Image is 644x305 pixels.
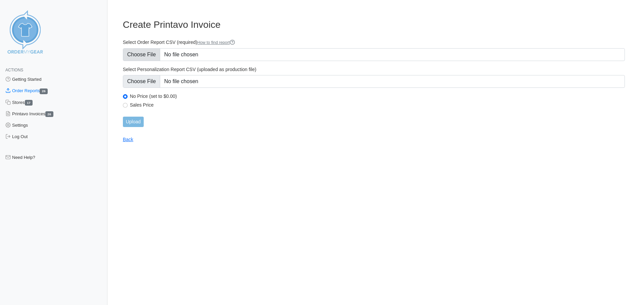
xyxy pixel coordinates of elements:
[25,100,33,106] span: 17
[5,68,23,72] span: Actions
[123,39,625,46] label: Select Order Report CSV (required)
[130,93,625,99] label: No Price (set to $0.00)
[45,111,53,117] span: 26
[123,117,144,127] input: Upload
[40,88,48,94] span: 26
[123,66,625,72] label: Select Personalization Report CSV (uploaded as production file)
[123,137,133,142] a: Back
[197,40,235,45] a: How to find report
[123,19,625,30] h3: Create Printavo Invoice
[130,102,625,108] label: Sales Price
